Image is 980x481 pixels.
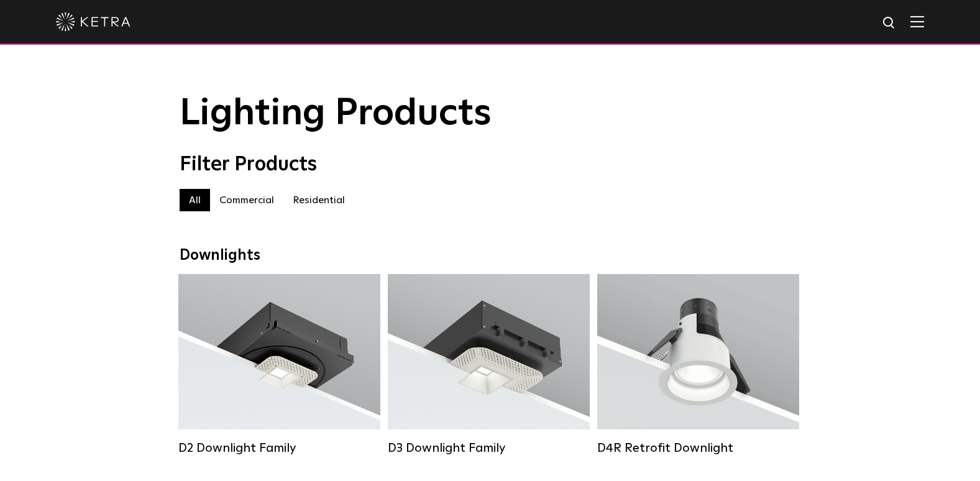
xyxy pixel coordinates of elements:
[180,95,492,132] span: Lighting Products
[180,189,210,211] label: All
[56,12,131,31] img: ketra-logo-2019-white
[180,153,801,176] div: Filter Products
[882,16,897,31] img: search icon
[283,189,354,211] label: Residential
[210,189,283,211] label: Commercial
[388,274,590,456] a: D3 Downlight Family Lumen Output:700 / 900 / 1100Colors:White / Black / Silver / Bronze / Paintab...
[178,441,380,456] div: D2 Downlight Family
[597,274,799,456] a: D4R Retrofit Downlight Lumen Output:800Colors:White / BlackBeam Angles:15° / 25° / 40° / 60°Watta...
[388,441,590,456] div: D3 Downlight Family
[597,441,799,456] div: D4R Retrofit Downlight
[178,274,380,456] a: D2 Downlight Family Lumen Output:1200Colors:White / Black / Gloss Black / Silver / Bronze / Silve...
[180,247,801,265] div: Downlights
[910,16,924,27] img: Hamburger%20Nav.svg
